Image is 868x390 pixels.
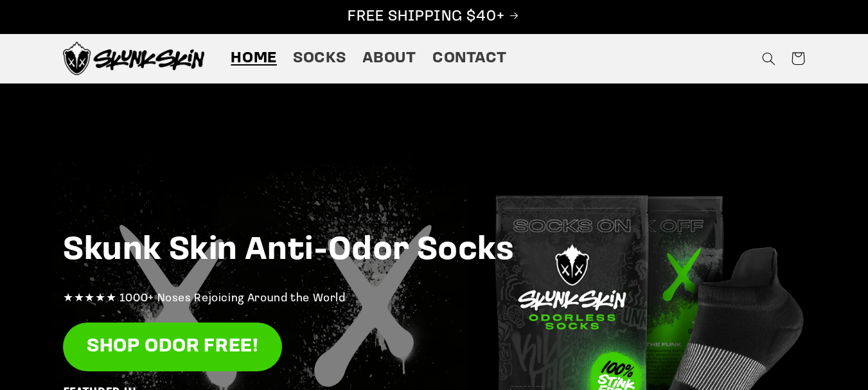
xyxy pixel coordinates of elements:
a: Contact [424,40,515,76]
span: Contact [432,49,506,69]
a: Home [223,40,285,76]
img: Skunk Skin Anti-Odor Socks. [63,42,204,75]
p: FREE SHIPPING $40+ [13,7,855,27]
span: Socks [293,49,346,69]
a: About [354,40,424,76]
strong: Skunk Skin Anti-Odor Socks [63,235,515,267]
a: SHOP ODOR FREE! [63,323,282,372]
a: Socks [285,40,354,76]
span: About [362,49,416,69]
summary: Search [754,44,783,73]
span: Home [231,49,277,69]
p: ★★★★★ 1000+ Noses Rejoicing Around the World [63,289,805,310]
